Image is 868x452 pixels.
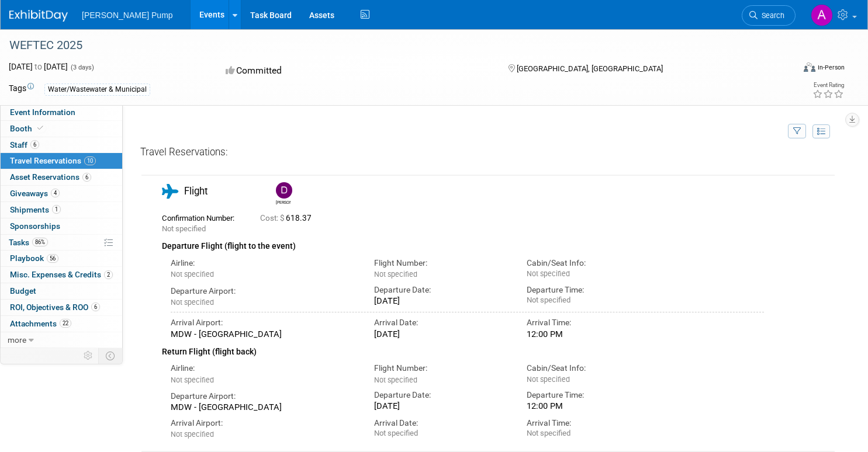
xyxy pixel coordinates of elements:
[811,4,833,26] img: Allan Curry
[374,258,509,269] div: Flight Number:
[9,62,68,71] span: [DATE] [DATE]
[758,11,784,20] span: Search
[171,286,357,297] div: Departure Airport:
[171,270,214,279] span: Not specified
[84,157,96,165] span: 10
[1,169,122,185] a: Asset Reservations6
[374,329,509,339] div: [DATE]
[60,319,71,328] span: 22
[162,234,764,253] div: Departure Flight (flight to the event)
[37,125,43,131] i: Booth reservation complete
[527,269,570,278] span: Not specified
[374,270,417,279] span: Not specified
[91,303,100,311] span: 6
[527,375,570,384] span: Not specified
[32,238,48,246] span: 86%
[10,140,39,149] span: Staff
[1,202,122,218] a: Shipments1
[374,317,509,328] div: Arrival Date:
[812,82,844,88] div: Event Rating
[374,390,509,401] div: Departure Date:
[1,105,122,120] a: Event Information
[1,251,122,266] a: Playbook56
[527,295,662,305] div: Not specified
[82,11,173,20] span: [PERSON_NAME] Pump
[52,205,61,214] span: 1
[1,283,122,299] a: Budget
[374,401,509,411] div: [DATE]
[171,418,357,429] div: Arrival Airport:
[82,173,91,182] span: 6
[10,253,58,263] span: Playbook
[1,300,122,315] a: ROI, Objectives & ROO6
[793,128,801,135] i: Filter by Traveler
[527,429,662,438] div: Not specified
[517,64,663,73] span: [GEOGRAPHIC_DATA], [GEOGRAPHIC_DATA]
[1,121,122,137] a: Booth
[10,107,75,117] span: Event Information
[171,430,214,439] span: Not specified
[9,82,34,96] td: Tags
[9,238,48,247] span: Tasks
[33,62,44,71] span: to
[527,418,662,429] div: Arrival Time:
[276,199,291,206] div: David Perry
[10,172,91,182] span: Asset Reservations
[1,218,122,234] a: Sponsorships
[171,298,214,307] span: Not specified
[276,182,292,199] img: David Perry
[1,267,122,283] a: Misc. Expenses & Credits2
[162,224,206,233] span: Not specified
[162,184,178,199] i: Flight
[171,317,357,328] div: Arrival Airport:
[10,286,36,295] span: Budget
[10,124,46,133] span: Booth
[78,348,99,363] td: Personalize Event Tab Strip
[162,339,764,359] div: Return Flight (flight back)
[10,156,96,165] span: Travel Reservations
[10,319,71,328] span: Attachments
[742,5,796,26] a: Search
[222,61,489,81] div: Committed
[1,186,122,201] a: Giveaways4
[804,62,815,72] img: Format-Inperson.png
[5,35,773,56] div: WEFTEC 2025
[527,258,662,269] div: Cabin/Seat Info:
[51,189,60,197] span: 4
[260,214,316,222] span: 618.37
[171,402,357,412] div: MDW - [GEOGRAPHIC_DATA]
[47,254,58,263] span: 56
[374,284,509,295] div: Departure Date:
[527,317,662,328] div: Arrival Time:
[10,205,61,214] span: Shipments
[720,61,845,78] div: Event Format
[104,270,113,279] span: 2
[374,295,509,306] div: [DATE]
[527,284,662,295] div: Departure Time:
[9,10,68,22] img: ExhibitDay
[162,210,243,223] div: Confirmation Number:
[10,303,100,312] span: ROI, Objectives & ROO
[99,348,123,363] td: Toggle Event Tabs
[260,214,286,222] span: Cost: $
[527,329,662,339] div: 12:00 PM
[171,363,357,374] div: Airline:
[1,235,122,251] a: Tasks86%
[171,375,214,384] span: Not specified
[171,329,357,339] div: MDW - [GEOGRAPHIC_DATA]
[171,391,357,402] div: Departure Airport:
[70,64,94,71] span: (3 days)
[374,418,509,429] div: Arrival Date:
[273,182,293,206] div: David Perry
[527,363,662,374] div: Cabin/Seat Info:
[374,375,417,384] span: Not specified
[10,221,60,231] span: Sponsorships
[817,63,845,72] div: In-Person
[374,429,509,438] div: Not specified
[8,335,26,345] span: more
[171,258,357,269] div: Airline:
[1,316,122,332] a: Attachments22
[374,363,509,374] div: Flight Number:
[10,189,60,198] span: Giveaways
[184,185,208,197] span: Flight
